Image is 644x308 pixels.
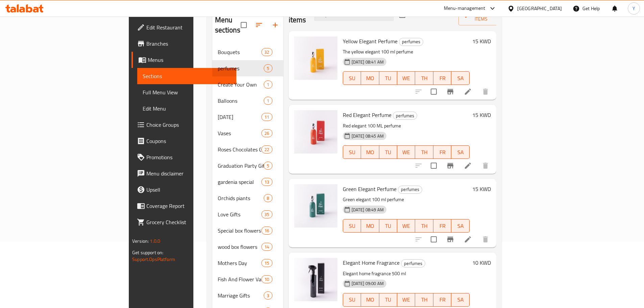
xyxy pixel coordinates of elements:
a: Sections [137,68,236,84]
button: TU [379,219,397,233]
span: Upsell [146,186,231,194]
button: MO [361,145,379,159]
p: Elegant home fragrance 500 ml [343,269,470,278]
div: perfumes [398,186,422,194]
span: Sort sections [251,17,267,33]
span: 22 [262,146,272,153]
span: SA [454,147,467,157]
button: TU [379,293,397,307]
div: gardenia special13 [212,174,283,190]
div: gardenia special [218,178,262,186]
button: SU [343,71,361,85]
span: 35 [262,211,272,218]
span: 8 [264,195,272,202]
h6: 15 KWD [472,37,491,46]
button: SA [451,293,469,307]
span: Choice Groups [146,121,231,129]
a: Edit Menu [137,100,236,117]
a: Edit Restaurant [132,19,236,35]
span: FR [436,295,449,305]
a: Promotions [132,149,236,165]
div: Bouquets [218,48,262,56]
span: perfumes [393,112,417,120]
a: Menus [132,52,236,68]
button: WE [397,145,415,159]
span: SU [346,147,358,157]
button: MO [361,71,379,85]
span: WE [400,73,412,83]
a: Grocery Checklist [132,214,236,230]
span: Graduation Party Gifts [218,162,264,170]
a: Edit menu item [464,235,472,243]
span: Select to update [427,85,441,99]
div: Balloons [218,97,264,105]
span: 26 [262,130,272,137]
div: items [264,291,272,300]
button: MO [361,293,379,307]
span: SA [454,73,467,83]
button: Add section [267,17,283,33]
h6: 15 KWD [472,110,491,120]
a: Coverage Report [132,198,236,214]
span: Edit Menu [143,104,231,113]
div: Roses Chocolates Gifts22 [212,141,283,158]
div: Fish And Flower Vases10 [212,271,283,287]
div: Balloons1 [212,93,283,109]
div: items [264,80,272,89]
span: [DATE] 09:00 AM [349,280,386,287]
button: Branch-specific-item [442,84,458,100]
div: Marriage Gifts3 [212,287,283,304]
span: Full Menu View [143,88,231,96]
span: 3 [264,292,272,299]
span: 1 [264,81,272,88]
button: FR [433,293,451,307]
span: Love Gifts [218,210,262,218]
span: Select to update [427,232,441,246]
div: items [264,162,272,170]
a: Coupons [132,133,236,149]
span: Menus [148,56,231,64]
button: SU [343,219,361,233]
span: Grocery Checklist [146,218,231,226]
button: FR [433,219,451,233]
p: Red elegant 100 ML perfume [343,122,470,130]
span: TU [382,221,395,231]
div: items [261,145,272,153]
span: SA [454,221,467,231]
div: items [261,243,272,251]
span: FR [436,147,449,157]
a: Full Menu View [137,84,236,100]
span: 1 [264,98,272,104]
span: perfumes [399,38,423,46]
span: SU [346,295,358,305]
span: Yellow Elegant Perfume [343,36,398,46]
button: delete [477,84,494,100]
span: 5 [264,65,272,72]
div: Create Your Own1 [212,76,283,93]
h2: Menu items [289,5,306,25]
button: delete [477,231,494,247]
button: TH [415,145,433,159]
span: Orchids piants [218,194,264,202]
div: items [261,259,272,267]
span: 15 [262,260,272,266]
span: Marriage Gifts [218,291,264,300]
span: TH [418,295,430,305]
a: Edit menu item [464,162,472,170]
span: TH [418,147,430,157]
img: Green Elegant Perfume [294,184,337,228]
span: MO [364,221,376,231]
a: Support.OpsPlatform [132,255,175,264]
button: TH [415,293,433,307]
span: Roses Chocolates Gifts [218,145,262,153]
div: Orchids piants8 [212,190,283,206]
p: Green elegant 100 ml perfume [343,195,470,204]
span: 1.0.0 [150,237,160,245]
div: Mothers Day15 [212,255,283,271]
span: Fish And Flower Vases [218,275,262,283]
span: Vases [218,129,262,137]
h6: 15 KWD [472,184,491,194]
div: wood box flowers [218,243,262,251]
